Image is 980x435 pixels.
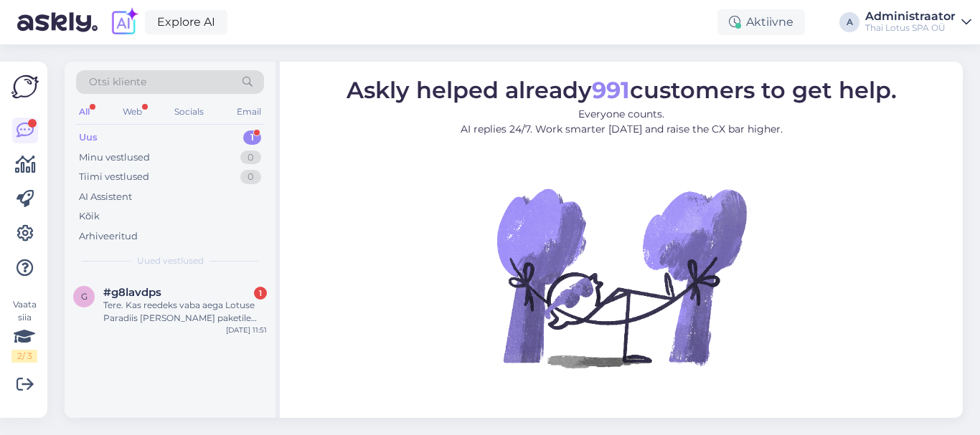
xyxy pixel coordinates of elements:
div: All [76,102,93,121]
div: Tiimi vestlused [79,170,149,184]
div: 0 [240,170,261,184]
p: Everyone counts. AI replies 24/7. Work smarter [DATE] and raise the CX bar higher. [347,107,897,137]
div: [DATE] 11:51 [226,325,267,335]
div: Administraator [865,11,956,22]
span: Uued vestlused [137,254,204,267]
div: 1 [243,130,261,145]
div: Thai Lotus SPA OÜ [865,22,956,34]
div: 2 / 3 [11,350,37,363]
div: Kõik [79,209,100,224]
div: Vaata siia [11,298,37,363]
img: No Chat active [492,148,750,406]
div: 0 [240,150,261,165]
img: explore-ai [109,7,139,37]
div: A [839,12,859,32]
img: Askly Logo [11,73,39,100]
div: Uus [79,130,98,145]
span: Otsi kliente [89,75,146,90]
div: Minu vestlused [79,150,150,165]
a: AdministraatorThai Lotus SPA OÜ [865,11,971,34]
div: Arhiveeritud [79,229,138,244]
a: Explore AI [145,10,227,34]
div: AI Assistent [79,190,132,204]
div: 1 [254,287,267,300]
div: Email [234,102,264,121]
div: Web [120,102,145,121]
b: 991 [592,76,630,104]
div: Aktiivne [717,9,805,35]
div: Tere. Kas reedeks vaba aega Lotuse Paradiis [PERSON_NAME] paketile on? 120min. Aitäh! [103,299,267,325]
span: Askly helped already customers to get help. [347,76,897,104]
div: Socials [171,102,207,121]
span: g [81,291,88,302]
span: #g8lavdps [103,286,161,299]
